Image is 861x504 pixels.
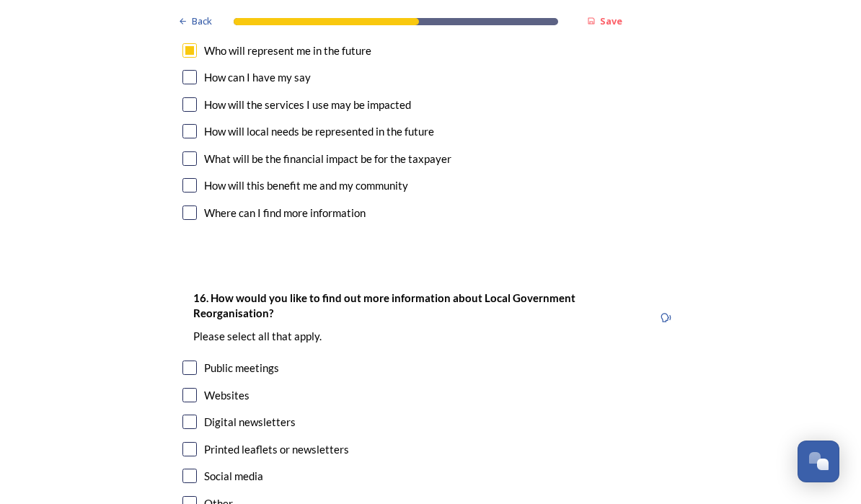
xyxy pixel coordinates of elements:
[798,441,839,482] button: Open Chat
[192,14,212,28] span: Back
[193,329,642,344] p: Please select all that apply.
[204,387,250,404] div: Websites
[204,441,349,458] div: Printed leaflets or newsletters
[204,205,366,221] div: Where can I find more information
[204,468,263,485] div: Social media
[204,43,371,59] div: Who will represent me in the future
[204,414,296,430] div: Digital newsletters
[204,123,434,140] div: How will local needs be represented in the future
[204,151,451,167] div: What will be the financial impact be for the taxpayer
[600,14,622,27] strong: Save
[204,69,311,86] div: How can I have my say
[204,177,408,194] div: How will this benefit me and my community
[204,360,279,376] div: Public meetings
[204,97,411,113] div: How will the services I use may be impacted
[193,291,578,319] strong: 16. How would you like to find out more information about Local Government Reorganisation?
